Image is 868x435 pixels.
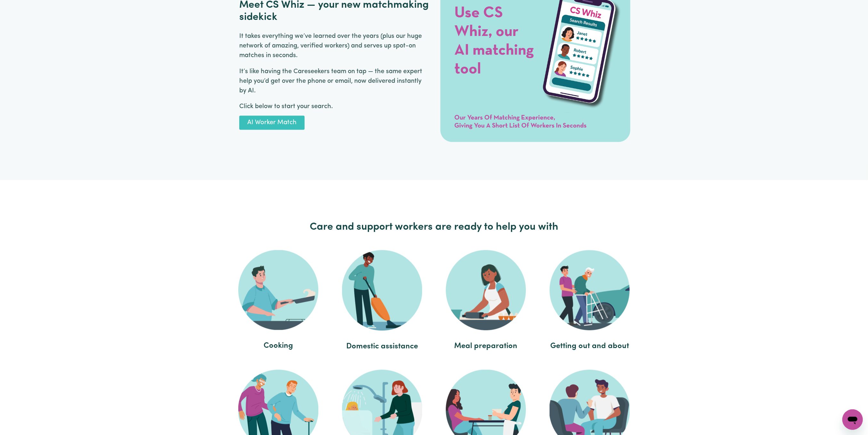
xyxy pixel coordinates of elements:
[337,341,428,353] span: Domestic assistance
[239,31,429,60] p: It takes everything we’ve learned over the years (plus our huge network of amazing, verified work...
[226,221,642,234] h2: Care and support workers are ready to help you with
[239,102,429,112] p: Click below to start your search.
[440,341,531,352] span: Meal preparation
[544,341,635,352] span: Getting out and about
[842,409,863,430] iframe: Button to launch messaging window
[239,116,305,130] a: AI Worker Match
[239,67,429,96] p: It’s like having the Careseekers team on tap — the same expert help you’d get over the phone or e...
[233,340,324,352] span: Cooking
